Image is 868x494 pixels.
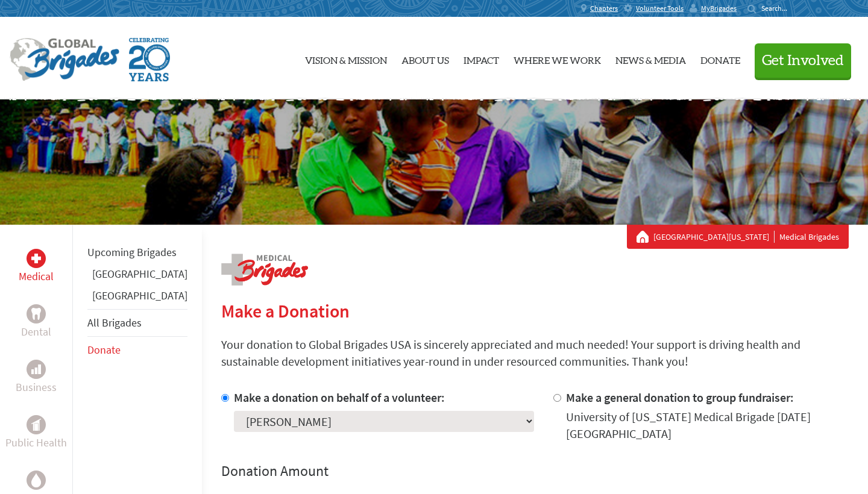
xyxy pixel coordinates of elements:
[27,304,46,324] div: Dental
[637,231,839,243] div: Medical Brigades
[16,360,57,396] a: BusinessBusiness
[653,231,775,243] a: [GEOGRAPHIC_DATA][US_STATE]
[129,38,170,81] img: Global Brigades Celebrating 20 Years
[87,337,187,363] li: Donate
[305,27,387,90] a: Vision & Mission
[762,54,844,68] span: Get Involved
[31,308,41,319] img: Dental
[21,304,51,340] a: DentalDental
[514,27,601,90] a: Where We Work
[87,266,187,287] li: Greece
[761,4,796,13] input: Search...
[31,254,41,263] img: Medical
[636,4,684,13] span: Volunteer Tools
[464,27,499,90] a: Impact
[590,4,618,13] span: Chapters
[27,360,46,379] div: Business
[615,27,686,90] a: News & Media
[566,390,794,405] label: Make a general donation to group fundraiser:
[87,245,177,259] a: Upcoming Brigades
[5,415,67,451] a: Public HealthPublic Health
[87,309,187,337] li: All Brigades
[700,27,740,90] a: Donate
[10,38,119,81] img: Global Brigades Logo
[19,249,54,285] a: MedicalMedical
[87,239,187,266] li: Upcoming Brigades
[221,336,849,370] p: Your donation to Global Brigades USA is sincerely appreciated and much needed! Your support is dr...
[31,364,41,374] img: Business
[87,316,142,330] a: All Brigades
[21,324,51,340] p: Dental
[92,289,187,302] a: [GEOGRAPHIC_DATA]
[19,268,54,285] p: Medical
[221,461,849,481] h4: Donation Amount
[701,4,737,13] span: MyBrigades
[31,419,41,431] img: Public Health
[755,43,851,78] button: Get Involved
[5,434,67,451] p: Public Health
[27,249,46,268] div: Medical
[31,473,41,487] img: Water
[221,300,849,322] h2: Make a Donation
[16,379,57,396] p: Business
[221,254,308,286] img: logo-medical.png
[27,471,46,490] div: Water
[92,267,187,281] a: [GEOGRAPHIC_DATA]
[27,415,46,434] div: Public Health
[87,287,187,309] li: Honduras
[87,343,121,357] a: Donate
[234,390,445,405] label: Make a donation on behalf of a volunteer:
[401,27,449,90] a: About Us
[566,408,849,442] div: University of [US_STATE] Medical Brigade [DATE] [GEOGRAPHIC_DATA]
